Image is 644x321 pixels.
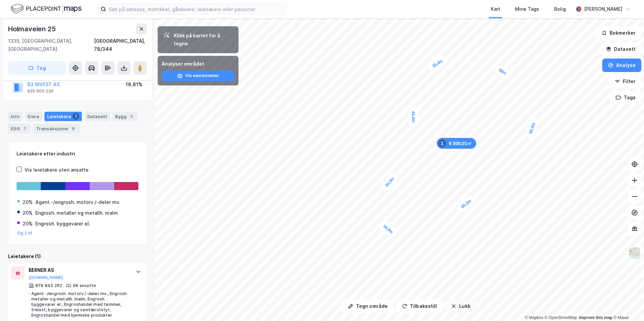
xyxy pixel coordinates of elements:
[396,299,443,313] button: Tilbakestill
[409,107,418,127] div: Map marker
[94,37,147,53] div: [GEOGRAPHIC_DATA], 78/344
[29,275,63,280] button: [DOMAIN_NAME]
[35,220,90,228] div: Engrosh. byggevarer el.
[437,138,476,149] div: Map marker
[380,172,400,192] div: Map marker
[8,112,22,121] div: Info
[628,247,641,259] img: Z
[609,75,641,88] button: Filter
[525,315,543,320] a: Mapbox
[21,125,28,132] div: 1
[438,139,446,147] div: 1
[85,112,110,121] div: Datasett
[515,5,539,13] div: Mine Tags
[128,113,135,120] div: 3
[11,3,82,15] img: logo.f888ab2527a4732fd821a326f86c7f29.svg
[610,289,644,321] iframe: Chat Widget
[112,112,137,121] div: Bygg
[27,88,54,94] div: 920 605 230
[31,291,129,318] div: Agent.-/engrosh. motorv./-deler mv., Engrosh. metaller og metallh. malm, Engrosh. byggevarer el.,...
[545,315,577,320] a: OpenStreetMap
[427,54,448,73] div: Map marker
[554,5,566,13] div: Bolig
[8,252,147,260] div: Leietakere (1)
[610,91,641,104] button: Tags
[8,24,57,34] div: Holmaveien 25
[35,209,118,217] div: Engrosh. metaller og metallh. malm
[25,166,89,174] div: Vis leietakere uten ansatte
[106,4,286,14] input: Søk på adresse, matrikkel, gårdeiere, leietakere eller personer
[23,198,33,206] div: 20%
[70,125,77,132] div: 9
[23,220,33,228] div: 20%
[35,198,121,206] div: Agent.-/engrosh. motorv./-deler mv.
[456,194,477,214] div: Map marker
[23,209,33,217] div: 20%
[491,5,500,13] div: Kart
[17,150,138,158] div: Leietakere etter industri
[174,32,233,48] div: Klikk på kartet for å tegne
[600,42,641,56] button: Datasett
[35,283,62,288] div: 879 845 262
[579,315,612,320] a: Improve this map
[584,5,622,13] div: [PERSON_NAME]
[29,266,129,274] div: BERNER AS
[378,219,398,239] div: Map marker
[342,299,393,313] button: Tegn område
[8,37,94,53] div: 1339, [GEOGRAPHIC_DATA], [GEOGRAPHIC_DATA]
[445,299,476,313] button: Lukk
[162,71,234,81] button: Vis eiendommer
[25,112,42,121] div: Eiere
[8,61,66,75] button: Tag
[126,80,142,88] div: 16.81%
[8,124,31,133] div: ESG
[596,26,641,40] button: Bokmerker
[525,117,540,139] div: Map marker
[72,113,79,120] div: 1
[73,283,96,288] div: 98 ansatte
[44,112,82,121] div: Leietakere
[162,60,234,68] div: Analyser området
[493,64,512,80] div: Map marker
[33,124,79,133] div: Transaksjoner
[602,59,641,72] button: Analyse
[17,230,32,236] button: Og 2 til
